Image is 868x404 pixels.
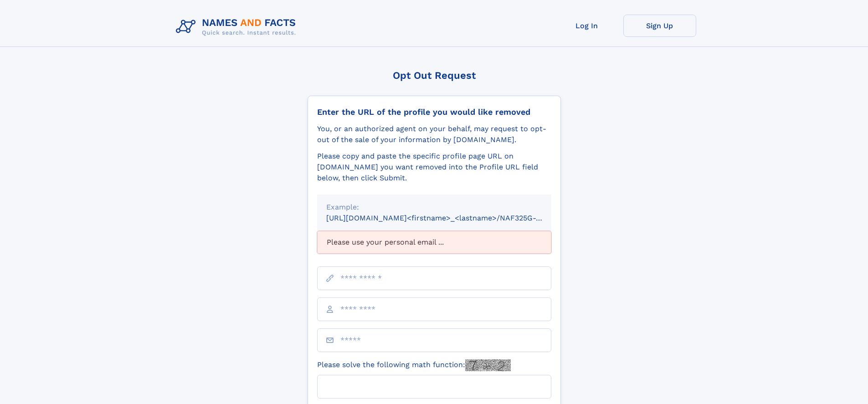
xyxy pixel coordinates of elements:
div: Enter the URL of the profile you would like removed [317,107,551,117]
div: Example: [326,202,542,213]
label: Please solve the following math function: [317,359,511,371]
div: You, or an authorized agent on your behalf, may request to opt-out of the sale of your informatio... [317,123,551,145]
a: Log In [550,15,623,37]
div: Opt Out Request [308,70,561,81]
div: Please copy and paste the specific profile page URL on [DOMAIN_NAME] you want removed into the Pr... [317,151,551,184]
small: [URL][DOMAIN_NAME]<firstname>_<lastname>/NAF325G-xxxxxxxx [326,214,569,222]
div: Please use your personal email ... [317,231,551,254]
a: Sign Up [623,15,696,37]
img: Logo Names and Facts [172,15,303,39]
